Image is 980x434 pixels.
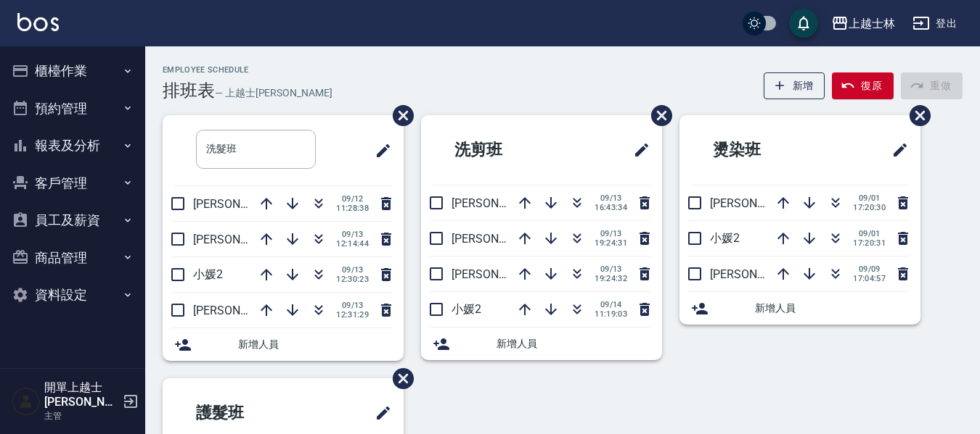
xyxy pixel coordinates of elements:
img: Person [12,387,41,416]
span: 17:20:31 [853,238,886,248]
h2: Employee Schedule [163,65,332,75]
button: save [789,9,818,38]
div: 新增人員 [679,292,920,325]
span: 刪除班表 [382,357,416,400]
span: [PERSON_NAME]8 [193,233,287,246]
span: 修改班表的標題 [624,133,650,167]
img: Logo [17,13,59,31]
span: 09/13 [595,229,627,238]
span: 小媛2 [193,267,223,281]
button: 復原 [832,72,894,99]
span: 09/13 [336,230,369,239]
button: 預約管理 [6,90,139,128]
span: [PERSON_NAME]8 [452,232,545,246]
span: 09/13 [595,264,627,274]
button: 登出 [907,10,963,37]
input: 排版標題 [196,130,316,169]
span: 19:24:31 [595,238,627,248]
span: 刪除班表 [382,94,416,137]
span: [PERSON_NAME]8 [710,196,804,210]
button: 商品管理 [6,239,139,277]
h5: 開單上越士[PERSON_NAME] [44,380,118,409]
span: 09/13 [336,301,369,310]
div: 新增人員 [421,327,662,360]
span: 12:31:29 [336,310,369,320]
span: 09/01 [853,229,886,238]
span: 09/12 [336,194,369,204]
span: 09/13 [595,193,627,203]
span: 新增人員 [497,336,650,351]
h6: — 上越士[PERSON_NAME] [215,85,332,101]
span: 修改班表的標題 [366,133,392,168]
span: 修改班表的標題 [366,396,392,430]
span: 09/14 [595,300,627,309]
span: [PERSON_NAME]12 [452,196,552,210]
span: 09/09 [853,264,886,274]
span: 16:43:34 [595,203,627,212]
span: 新增人員 [755,301,909,316]
span: 修改班表的標題 [883,133,909,167]
span: 12:30:23 [336,275,369,284]
span: [PERSON_NAME]12 [193,197,293,211]
span: [PERSON_NAME]12 [452,267,552,281]
span: [PERSON_NAME]12 [193,304,293,317]
div: 上越士林 [849,14,895,33]
span: 09/13 [336,265,369,275]
h2: 洗剪班 [433,124,574,176]
span: 19:24:32 [595,274,627,283]
button: 員工及薪資 [6,201,139,239]
button: 櫃檯作業 [6,52,139,90]
p: 主管 [44,409,118,422]
span: 17:04:57 [853,274,886,283]
button: 新增 [764,72,825,99]
span: 17:20:30 [853,203,886,212]
span: 小媛2 [452,302,481,316]
h3: 排班表 [163,80,215,101]
span: 11:28:38 [336,204,369,213]
div: 新增人員 [163,328,404,361]
button: 資料設定 [6,276,139,314]
span: 小媛2 [710,231,740,245]
button: 客戶管理 [6,164,139,202]
span: 12:14:44 [336,239,369,249]
span: 新增人員 [238,337,392,352]
span: 刪除班表 [640,94,674,137]
span: [PERSON_NAME]12 [710,267,810,281]
h2: 燙染班 [691,124,833,176]
button: 上越士林 [825,9,901,38]
button: 報表及分析 [6,127,139,164]
span: 11:19:03 [595,309,627,319]
span: 刪除班表 [899,94,933,137]
span: 09/01 [853,193,886,203]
